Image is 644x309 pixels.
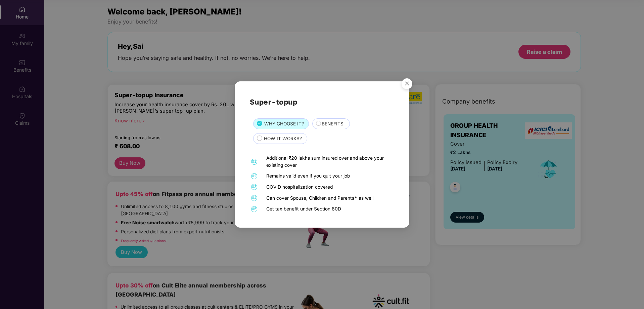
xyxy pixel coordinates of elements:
[266,205,393,213] div: Get tax benefit under Section 80D
[266,155,393,168] div: Additional ₹20 lakhs sum insured over and above your existing cover
[251,206,257,212] span: 05
[322,120,343,128] span: BENEFITS
[398,75,416,93] button: Close
[251,159,257,165] span: 01
[266,195,393,202] div: Can cover Spouse, Children and Parents* as well
[266,172,393,180] div: Remains valid even if you quit your job
[251,173,257,179] span: 02
[398,75,416,94] img: svg+xml;base64,PHN2ZyB4bWxucz0iaHR0cDovL3d3dy53My5vcmcvMjAwMC9zdmciIHdpZHRoPSI1NiIgaGVpZ2h0PSI1Ni...
[251,184,257,190] span: 03
[266,184,393,191] div: COVID hospitalization covered
[251,195,257,201] span: 04
[264,120,304,128] span: WHY CHOOSE IT?
[264,135,302,143] span: HOW IT WORKS?
[250,96,394,108] h2: Super-topup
